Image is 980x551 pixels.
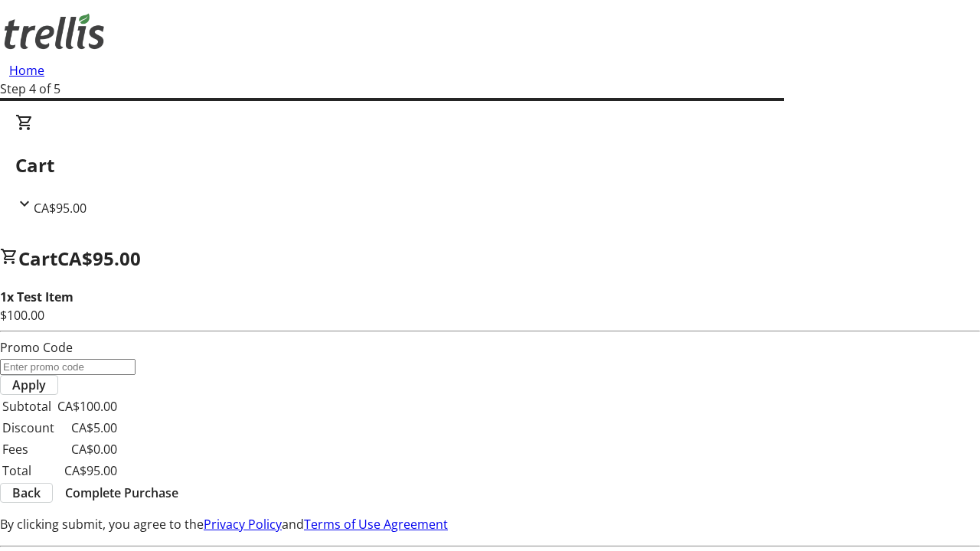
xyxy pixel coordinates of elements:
[57,418,118,438] td: CA$5.00
[15,113,965,217] div: CartCA$95.00
[12,484,41,502] span: Back
[57,396,118,416] td: CA$100.00
[2,439,55,459] td: Fees
[12,376,46,394] span: Apply
[15,152,965,179] h2: Cart
[57,461,118,481] td: CA$95.00
[53,484,191,502] button: Complete Purchase
[304,516,448,533] a: Terms of Use Agreement
[2,396,55,416] td: Subtotal
[18,246,57,271] span: Cart
[204,516,282,533] a: Privacy Policy
[57,246,141,271] span: CA$95.00
[2,418,55,438] td: Discount
[34,200,87,217] span: CA$95.00
[57,439,118,459] td: CA$0.00
[2,461,55,481] td: Total
[65,484,178,502] span: Complete Purchase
